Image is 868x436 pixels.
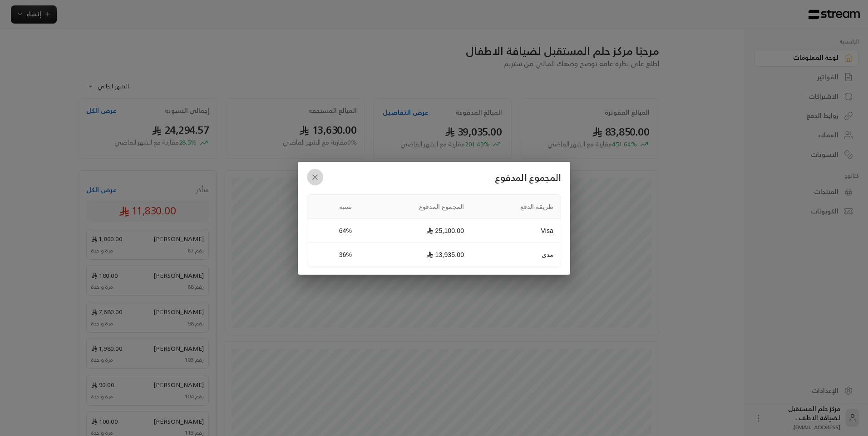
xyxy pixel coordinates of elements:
[307,219,359,243] td: 64%
[359,243,471,267] td: 13,935.00
[359,195,471,219] th: المجموع المدفوع
[307,243,359,267] td: 36%
[307,169,561,185] h2: المجموع المدفوع
[307,195,359,219] th: نسبة
[359,219,471,243] td: 25,100.00
[471,195,561,219] th: طريقة الدفع
[471,243,561,267] td: مدى
[471,219,561,243] td: Visa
